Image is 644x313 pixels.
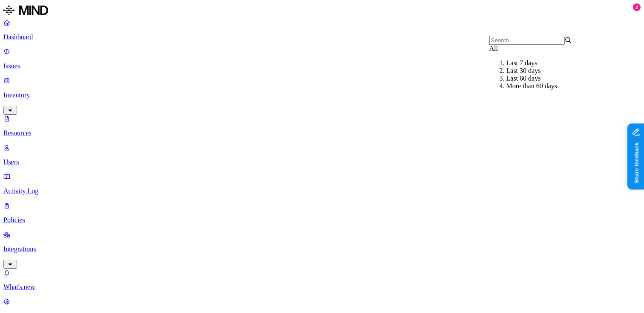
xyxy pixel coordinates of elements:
[3,115,641,137] a: Resources
[3,77,641,113] a: Inventory
[3,202,641,224] a: Policies
[3,216,641,224] p: Policies
[3,283,641,291] p: What's new
[489,45,572,52] div: All
[3,245,641,253] p: Integrations
[3,173,641,195] a: Activity Log
[506,82,589,90] div: More than 60 days
[3,129,641,137] p: Resources
[3,91,641,99] p: Inventory
[3,187,641,195] p: Activity Log
[3,158,641,166] p: Users
[3,3,641,19] a: MIND
[3,33,641,41] p: Dashboard
[3,3,48,17] img: MIND
[3,19,641,41] a: Dashboard
[489,36,565,45] input: Search
[3,62,641,70] p: Issues
[506,75,589,82] div: Last 60 days
[3,231,641,267] a: Integrations
[3,48,641,70] a: Issues
[633,3,641,11] div: 2
[3,144,641,166] a: Users
[3,269,641,291] a: What's new
[506,59,589,67] div: Last 7 days
[506,67,589,75] div: Last 30 days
